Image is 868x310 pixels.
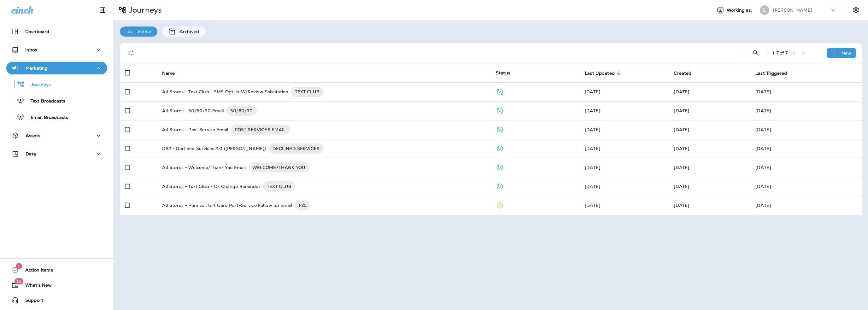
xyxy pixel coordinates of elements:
span: Published [496,164,504,170]
button: 1Action Items [6,264,107,276]
span: Status [496,70,510,76]
span: What's New [19,283,52,290]
span: Published [496,88,504,94]
td: [DATE] [750,101,862,120]
span: Action Items [19,267,53,275]
p: All Stores - Text Club - SMS Opt-in W/Review Solicitation [162,87,289,97]
span: Shane Kump [585,202,600,208]
p: Assets [26,133,40,138]
span: Published [496,126,504,132]
span: 30/60/90 [226,108,256,114]
td: [DATE] [750,139,862,158]
span: Unknown [585,127,600,132]
button: Settings [850,4,862,16]
p: All Stores - Pennzoil Gift Card Post-Service Follow up Email [162,200,292,210]
span: WELCOME/THANK YOU [249,164,309,171]
span: Shane Kump [585,89,600,95]
p: Dashboard [25,29,49,34]
p: Active [134,29,151,34]
td: [DATE] [750,120,862,139]
button: Inbox [6,44,107,56]
span: Last Triggered [755,71,787,76]
button: Assets [6,129,107,142]
button: Collapse Sidebar [94,4,111,16]
p: New [842,50,851,56]
p: Inbox [25,47,37,52]
td: [DATE] [750,177,862,196]
p: All Stores - Welcome/Thank You Email [162,162,246,173]
span: Paused [496,202,504,208]
p: Marketing [26,66,48,71]
div: PZL [295,200,310,210]
button: Marketing [6,62,107,74]
td: [DATE] [750,196,862,215]
span: Last Updated [585,70,623,76]
span: TEXT CLUB [291,89,323,95]
span: TEXT CLUB [263,183,295,190]
td: [DATE] [750,158,862,177]
p: All Stores - Text Club - Oil Change Reminder [162,181,261,191]
p: Journeys [25,82,51,88]
span: Shane Kump [585,184,600,189]
div: TEXT CLUB [263,181,295,191]
button: Dashboard [6,25,107,38]
span: Last Triggered [755,70,795,76]
span: DECLINED SERVICES [269,145,323,152]
p: All Stores - 30/60/90 Email [162,106,224,116]
span: PZL [295,202,310,208]
p: All Stores - Post Service Email [162,125,228,135]
span: 10 [15,278,23,284]
p: [PERSON_NAME] [773,8,812,13]
span: Created [674,70,700,76]
span: 1 [16,263,22,269]
button: Data [6,148,107,160]
span: Published [496,107,504,113]
span: Published [496,145,504,151]
span: Support [19,298,43,305]
button: Support [6,294,107,307]
span: Shane Kump [585,108,600,114]
div: 1 - 7 of 7 [772,50,788,56]
span: Shane Kump [674,165,689,170]
p: Journeys [126,5,162,15]
span: Unknown [674,146,689,151]
button: Text Broadcasts [6,94,107,107]
button: 10What's New [6,279,107,291]
div: WELCOME/THANK YOU [249,162,309,173]
p: DS2 - Declined Services 2.0 ([PERSON_NAME]) [162,143,266,154]
p: Archived [176,29,199,34]
span: Unknown [674,127,689,132]
span: Name [162,71,175,76]
span: Shane Kump [585,165,600,170]
span: Published [496,183,504,189]
span: Shane Kump [674,108,689,114]
div: DECLINED SERVICES [269,143,323,154]
button: Filters [125,47,138,59]
span: POST SERVICES EMAIL [231,126,290,133]
span: Shane Kump [674,184,689,189]
div: TEXT CLUB [291,87,323,97]
div: 30/60/90 [226,106,256,116]
button: Search Journeys [749,47,762,59]
span: Shane Kump [674,202,689,208]
span: Shane Kump [674,89,689,95]
span: Name [162,70,183,76]
p: Data [26,151,36,156]
span: Working as: [727,8,754,13]
span: Created [674,71,691,76]
span: Last Updated [585,71,615,76]
p: Text Broadcasts [24,98,65,104]
button: Email Broadcasts [6,110,107,124]
button: Journeys [6,78,107,91]
div: E [760,5,769,15]
p: Email Broadcasts [24,115,68,121]
td: [DATE] [750,82,862,101]
span: Shane Kump [585,146,600,151]
div: POST SERVICES EMAIL [231,125,290,135]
